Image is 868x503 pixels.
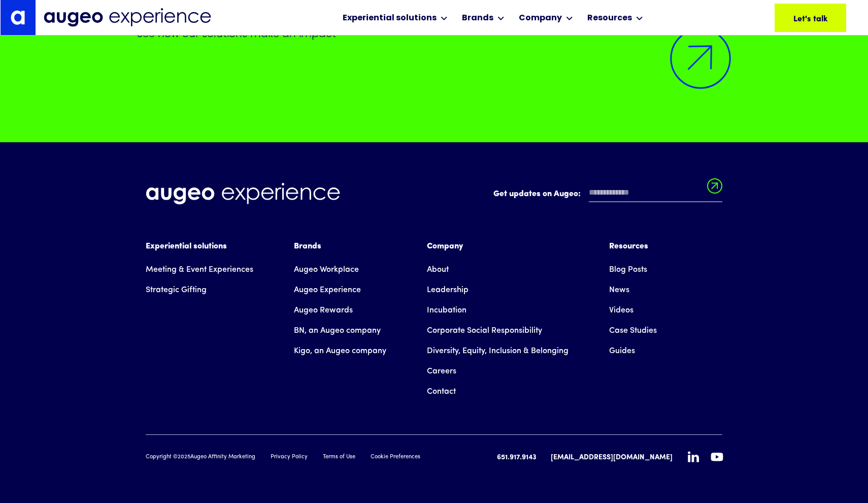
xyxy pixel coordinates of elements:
[609,280,629,300] a: News
[294,260,359,280] a: Augeo Workplace
[427,280,469,300] a: Leadership
[271,453,308,462] a: Privacy Policy
[493,188,581,200] label: Get updates on Augeo:
[543,451,545,463] div: |
[427,240,569,253] div: Company
[609,341,635,361] a: Guides
[427,382,456,402] a: Contact
[294,280,361,300] a: Augeo Experience
[294,300,353,321] a: Augeo Rewards
[11,10,25,24] img: Augeo's "a" monogram decorative logo in white.
[44,8,211,27] img: Augeo Experience business unit full logo in midnight blue.
[497,452,537,463] a: 651.917.9143
[609,260,647,280] a: Blog Posts
[294,341,386,361] a: Kigo, an Augeo company
[493,183,722,207] form: Email Form
[609,240,657,253] div: Resources
[775,4,846,32] a: Let's talk
[670,28,731,89] img: Arrow symbol in bright blue pointing diagonally upward and to the right to indicate an active link.
[371,453,420,462] a: Cookie Preferences
[462,12,493,24] div: Brands
[587,12,632,24] div: Resources
[427,361,456,382] a: Careers
[343,12,437,24] div: Experiential solutions
[146,260,253,280] a: Meeting & Event Experiences
[427,341,569,361] a: Diversity, Equity, Inclusion & Belonging
[609,321,657,341] a: Case Studies
[146,240,253,253] div: Experiential solutions
[427,321,542,341] a: Corporate Social Responsibility
[427,300,466,321] a: Incubation
[146,280,207,300] a: Strategic Gifting
[178,454,190,460] span: 2025
[609,300,633,321] a: Videos
[146,183,340,205] img: Augeo Experience business unit full logo in white.
[294,321,381,341] a: BN, an Augeo company
[519,12,562,24] div: Company
[707,178,722,200] input: Submit
[146,453,255,462] div: Copyright © Augeo Affinity Marketing
[427,260,449,280] a: About
[294,240,386,253] div: Brands
[323,453,355,462] a: Terms of Use
[551,452,673,463] a: [EMAIL_ADDRESS][DOMAIN_NAME]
